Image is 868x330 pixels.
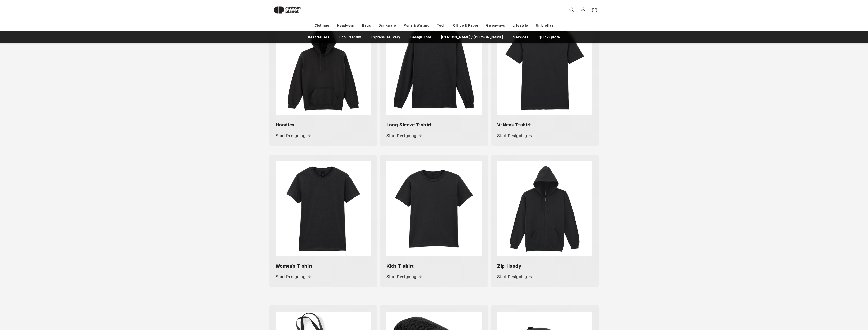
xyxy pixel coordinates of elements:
[536,21,553,30] a: Umbrellas
[276,273,311,281] a: Start Designing
[276,121,371,128] h3: Hoodies
[386,262,482,270] h3: Kids T-shirt
[497,273,532,281] a: Start Designing
[386,20,482,115] img: Ultra Cotton™ adult long sleeve t-shirt
[497,121,592,128] h3: V-Neck T-shirt
[513,21,528,30] a: Lifestyle
[783,275,868,330] iframe: Chat Widget
[437,21,445,30] a: Tech
[408,33,434,42] a: Design Tool
[276,161,371,256] img: Softstyle™ women's ringspun t-shirt
[536,33,563,42] a: Quick Quote
[362,21,371,30] a: Bags
[315,21,329,30] a: Clothing
[486,21,505,30] a: Giveaways
[386,273,421,281] a: Start Designing
[566,4,578,15] summary: Search
[337,21,355,30] a: Headwear
[276,20,371,115] img: Heavy Blend hooded sweatshirt
[276,262,371,270] h3: Women's T-shirt
[269,2,305,18] img: Custom Planet
[497,132,532,140] a: Start Designing
[379,21,396,30] a: Drinkware
[497,161,592,256] img: Heavy Blend full zip hooded sweatshirt
[276,132,311,140] a: Start Designing
[497,20,592,115] img: Softstyle™ v-neck t-shirt
[369,33,403,42] a: Express Delivery
[337,33,363,42] a: Eco Friendly
[386,161,482,256] img: Softstyle™ youth ringspun t-shirt
[497,262,592,270] h3: Zip Hoody
[404,21,429,30] a: Pens & Writing
[453,21,478,30] a: Office & Paper
[439,33,506,42] a: [PERSON_NAME] / [PERSON_NAME]
[511,33,531,42] a: Services
[386,132,421,140] a: Start Designing
[386,121,482,128] h3: Long Sleeve T-shirt
[305,33,332,42] a: Best Sellers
